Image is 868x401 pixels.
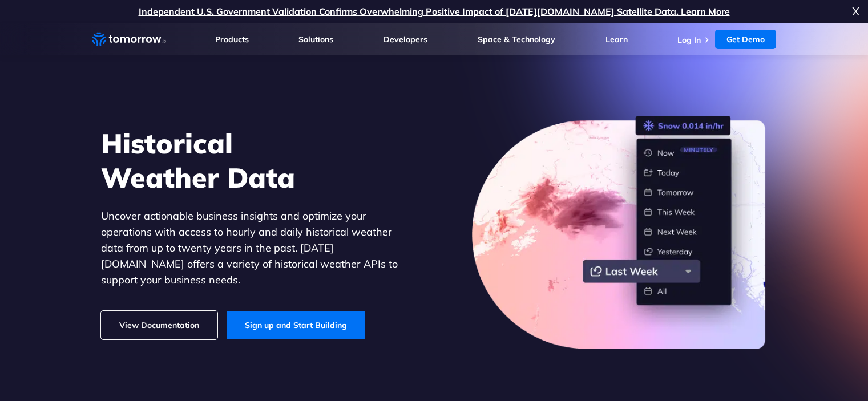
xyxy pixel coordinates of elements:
[101,208,415,288] p: Uncover actionable business insights and optimize your operations with access to hourly and daily...
[605,34,628,44] a: Learn
[227,311,365,339] a: Sign up and Start Building
[383,34,427,44] a: Developers
[139,6,730,17] a: Independent U.S. Government Validation Confirms Overwhelming Positive Impact of [DATE][DOMAIN_NAM...
[215,34,249,44] a: Products
[478,34,555,44] a: Space & Technology
[92,31,166,48] a: Home link
[715,30,776,49] a: Get Demo
[101,311,217,339] a: View Documentation
[101,126,415,195] h1: Historical Weather Data
[472,116,768,350] img: historical-weather-data.png.webp
[298,34,333,44] a: Solutions
[677,35,701,45] a: Log In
